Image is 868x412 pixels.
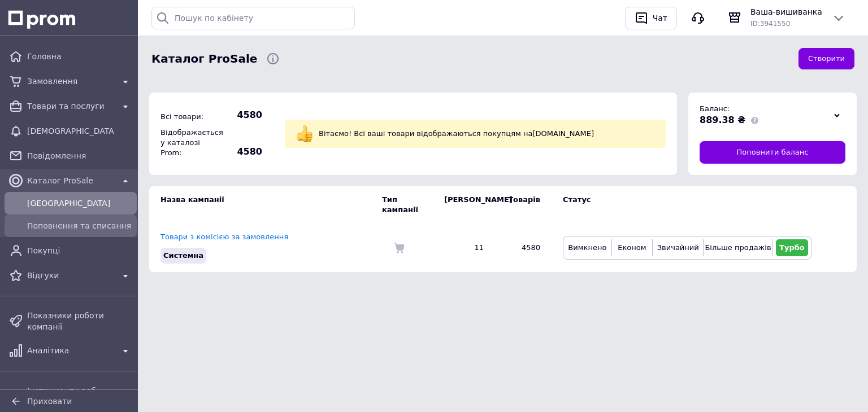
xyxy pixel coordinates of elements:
[27,397,72,406] span: Приховати
[615,239,649,256] button: Економ
[552,186,811,223] td: Статус
[316,126,657,142] div: Вітаємо! Всі ваші товари відображаються покупцям на [DOMAIN_NAME]
[433,186,495,223] td: [PERSON_NAME]
[650,10,670,27] div: Чат
[568,243,606,252] span: Вимкнено
[656,239,700,256] button: Звичайний
[27,198,132,209] span: [GEOGRAPHIC_DATA]
[27,175,114,186] span: Каталог ProSale
[618,243,646,252] span: Економ
[27,125,114,137] span: [DEMOGRAPHIC_DATA]
[296,125,313,142] img: :+1:
[158,109,220,125] div: Всі товари:
[151,7,355,29] input: Пошук по кабінету
[27,76,114,87] span: Замовлення
[737,147,809,157] span: Поповнити баланс
[495,223,552,272] td: 4580
[393,242,405,253] img: Комісія за замовлення
[382,186,433,223] td: Тип кампанії
[750,6,823,17] span: Ваша-вишиванка
[27,270,114,281] span: Відгуки
[163,251,203,260] span: Системна
[495,186,552,223] td: Товарів
[27,100,114,112] span: Товари та послуги
[151,51,257,67] span: Каталог ProSale
[566,239,609,256] button: Вимкнено
[706,239,769,256] button: Більше продажів
[776,239,808,256] button: Турбо
[149,186,382,223] td: Назва кампанії
[779,243,805,252] span: Турбо
[27,245,132,256] span: Покупці
[223,109,262,121] span: 4580
[750,20,790,28] span: ID: 3941550
[27,345,114,356] span: Аналітика
[27,220,132,231] span: Поповнення та списання
[705,243,771,252] span: Більше продажів
[433,223,495,272] td: 11
[700,115,745,125] span: 889.38 ₴
[700,141,845,164] a: Поповнити баланс
[625,7,677,29] button: Чат
[27,385,114,407] span: Інструменти веб-майстра та SEO
[158,125,220,161] div: Відображається у каталозі Prom:
[27,51,132,62] span: Головна
[160,233,288,241] a: Товари з комісією за замовлення
[700,104,730,113] span: Баланс:
[27,310,132,332] span: Показники роботи компанії
[657,243,699,252] span: Звичайний
[798,48,854,70] button: Створити
[27,150,132,161] span: Повідомлення
[223,146,262,158] span: 4580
